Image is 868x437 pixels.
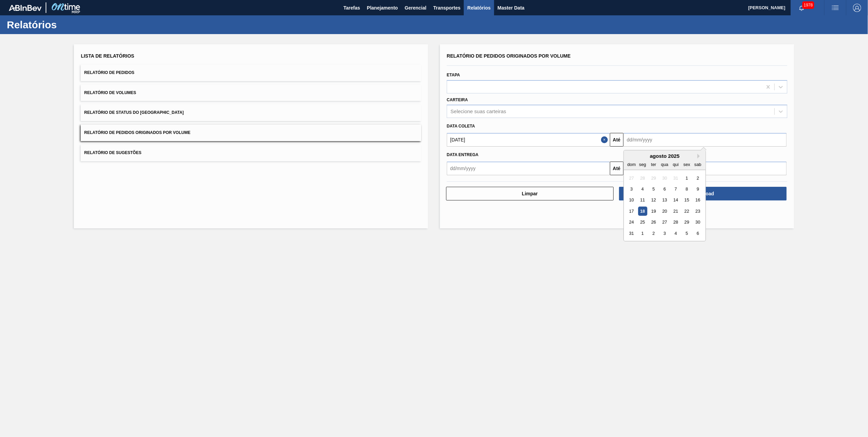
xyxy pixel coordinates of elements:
div: sex [682,160,691,169]
div: Choose quinta-feira, 7 de agosto de 2025 [671,184,680,194]
div: Choose terça-feira, 5 de agosto de 2025 [649,184,658,194]
span: Relatório de Pedidos Originados por Volume [84,130,190,135]
button: Download [619,187,787,200]
input: dd/mm/yyyy [447,133,610,147]
div: Choose terça-feira, 12 de agosto de 2025 [649,196,658,205]
div: Choose quarta-feira, 27 de agosto de 2025 [660,218,669,227]
img: TNhmsLtSVTkK8tSr43FrP2fwEKptu5GPRR3wAAAABJRU5ErkJggg== [9,5,42,11]
div: agosto 2025 [624,153,706,159]
div: Choose segunda-feira, 4 de agosto de 2025 [638,184,647,194]
div: Choose sexta-feira, 5 de setembro de 2025 [682,229,691,238]
div: Choose domingo, 17 de agosto de 2025 [627,207,636,216]
input: dd/mm/yyyy [624,133,787,147]
img: Logout [853,4,861,12]
button: Até [610,162,624,175]
div: Choose sexta-feira, 29 de agosto de 2025 [682,218,691,227]
div: Not available domingo, 27 de julho de 2025 [627,174,636,183]
span: Relatório de Status do [GEOGRAPHIC_DATA] [84,110,184,115]
button: Relatório de Status do [GEOGRAPHIC_DATA] [81,104,421,121]
div: qua [660,160,669,169]
div: Choose sábado, 30 de agosto de 2025 [693,218,703,227]
div: Choose sexta-feira, 1 de agosto de 2025 [682,174,691,183]
label: Carteira [447,97,468,102]
h1: Relatórios [7,21,128,29]
button: Close [601,133,610,147]
div: Choose sexta-feira, 15 de agosto de 2025 [682,196,691,205]
span: Master Data [498,4,524,12]
div: Choose sábado, 9 de agosto de 2025 [693,184,703,194]
div: seg [638,160,647,169]
button: Next Month [697,154,702,159]
span: Data entrega [447,152,478,157]
label: Etapa [447,73,460,77]
span: Lista de Relatórios [81,53,134,59]
div: Choose segunda-feira, 11 de agosto de 2025 [638,196,647,205]
div: Choose domingo, 24 de agosto de 2025 [627,218,636,227]
div: Choose sábado, 6 de setembro de 2025 [693,229,703,238]
div: Choose segunda-feira, 18 de agosto de 2025 [638,207,647,216]
div: Choose quarta-feira, 20 de agosto de 2025 [660,207,669,216]
div: Choose sábado, 2 de agosto de 2025 [693,174,703,183]
div: Not available quinta-feira, 31 de julho de 2025 [671,174,680,183]
span: Relatório de Pedidos Originados por Volume [447,53,571,59]
div: Choose domingo, 3 de agosto de 2025 [627,184,636,194]
div: Choose domingo, 10 de agosto de 2025 [627,196,636,205]
span: Gerencial [405,4,427,12]
div: Choose quinta-feira, 4 de setembro de 2025 [671,229,680,238]
div: Choose quinta-feira, 21 de agosto de 2025 [671,207,680,216]
div: Choose terça-feira, 19 de agosto de 2025 [649,207,658,216]
span: Transportes [433,4,460,12]
div: Choose quinta-feira, 14 de agosto de 2025 [671,196,680,205]
div: Selecione suas carteiras [451,109,506,115]
div: Not available quarta-feira, 30 de julho de 2025 [660,174,669,183]
div: Choose terça-feira, 2 de setembro de 2025 [649,229,658,238]
div: Choose sexta-feira, 22 de agosto de 2025 [682,207,691,216]
div: Choose quarta-feira, 3 de setembro de 2025 [660,229,669,238]
div: Choose sexta-feira, 8 de agosto de 2025 [682,184,691,194]
button: Relatório de Pedidos Originados por Volume [81,124,421,141]
span: Data coleta [447,124,475,129]
span: Planejamento [367,4,398,12]
div: month 2025-08 [626,172,703,239]
img: userActions [831,4,839,12]
div: Not available terça-feira, 29 de julho de 2025 [649,174,658,183]
div: dom [627,160,636,169]
div: Choose quarta-feira, 6 de agosto de 2025 [660,184,669,194]
div: Choose sábado, 16 de agosto de 2025 [693,196,703,205]
div: ter [649,160,658,169]
button: Relatório de Pedidos [81,64,421,81]
div: Choose quarta-feira, 13 de agosto de 2025 [660,196,669,205]
span: Relatório de Sugestões [84,150,141,155]
div: Not available segunda-feira, 28 de julho de 2025 [638,174,647,183]
div: Choose segunda-feira, 1 de setembro de 2025 [638,229,647,238]
div: sab [693,160,703,169]
span: Tarefas [344,4,360,12]
span: Relatório de Volumes [84,90,136,95]
div: qui [671,160,680,169]
div: Choose terça-feira, 26 de agosto de 2025 [649,218,658,227]
button: Notificações [791,3,812,13]
span: Relatório de Pedidos [84,70,134,75]
input: dd/mm/yyyy [447,162,610,175]
div: Choose segunda-feira, 25 de agosto de 2025 [638,218,647,227]
div: Choose domingo, 31 de agosto de 2025 [627,229,636,238]
div: Choose sábado, 23 de agosto de 2025 [693,207,703,216]
button: Até [610,133,624,147]
button: Relatório de Volumes [81,85,421,101]
button: Relatório de Sugestões [81,145,421,161]
span: Relatórios [467,4,490,12]
button: Limpar [446,187,614,200]
span: 1978 [802,1,814,9]
div: Choose quinta-feira, 28 de agosto de 2025 [671,218,680,227]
